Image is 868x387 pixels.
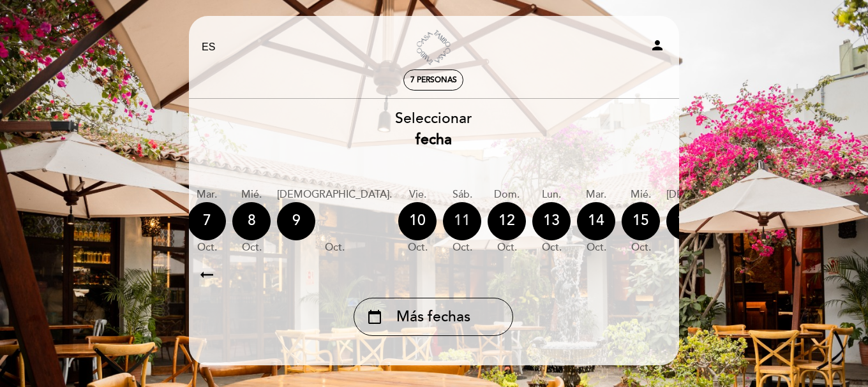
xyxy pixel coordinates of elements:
[367,306,382,328] i: calendar_today
[532,187,571,202] div: lun.
[488,202,526,240] div: 12
[398,187,437,202] div: vie.
[577,202,615,240] div: 14
[354,30,513,65] a: Casa Tambo
[188,108,679,150] div: Seleccionar
[532,240,571,255] div: oct.
[277,202,315,240] div: 9
[188,240,226,255] div: oct.
[443,187,481,202] div: sáb.
[622,187,660,202] div: mié.
[277,187,392,202] div: [DEMOGRAPHIC_DATA].
[666,187,781,202] div: [DEMOGRAPHIC_DATA].
[650,38,665,53] i: person
[488,240,526,255] div: oct.
[622,202,660,240] div: 15
[443,240,481,255] div: oct.
[666,240,781,255] div: oct.
[410,75,457,85] span: 7 personas
[197,261,216,288] i: arrow_right_alt
[577,240,615,255] div: oct.
[532,202,571,240] div: 13
[622,240,660,255] div: oct.
[398,202,437,240] div: 10
[277,240,392,255] div: oct.
[488,187,526,202] div: dom.
[415,131,452,149] b: fecha
[396,307,470,328] span: Más fechas
[650,38,665,57] button: person
[398,240,437,255] div: oct.
[188,202,226,240] div: 7
[666,202,705,240] div: 16
[232,240,271,255] div: oct.
[232,202,271,240] div: 8
[188,187,226,202] div: mar.
[232,187,271,202] div: mié.
[443,202,481,240] div: 11
[577,187,615,202] div: mar.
